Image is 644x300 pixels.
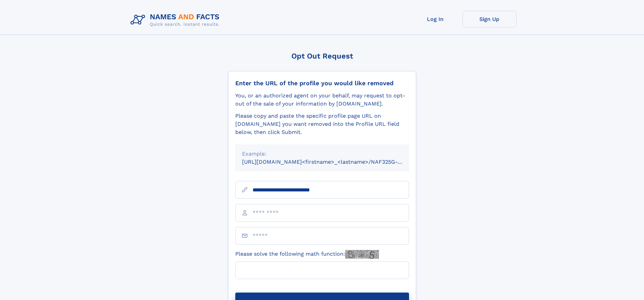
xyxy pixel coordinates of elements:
div: Example: [242,150,402,158]
div: Enter the URL of the profile you would like removed [235,79,409,87]
div: Opt Out Request [228,52,416,60]
small: [URL][DOMAIN_NAME]<firstname>_<lastname>/NAF325G-xxxxxxxx [242,159,422,165]
img: Logo Names and Facts [128,11,225,29]
label: Please solve the following math function: [235,250,379,259]
a: Log In [408,11,462,27]
div: Please copy and paste the specific profile page URL on [DOMAIN_NAME] you want removed into the Pr... [235,112,409,136]
div: You, or an authorized agent on your behalf, may request to opt-out of the sale of your informatio... [235,92,409,108]
a: Sign Up [462,11,517,27]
